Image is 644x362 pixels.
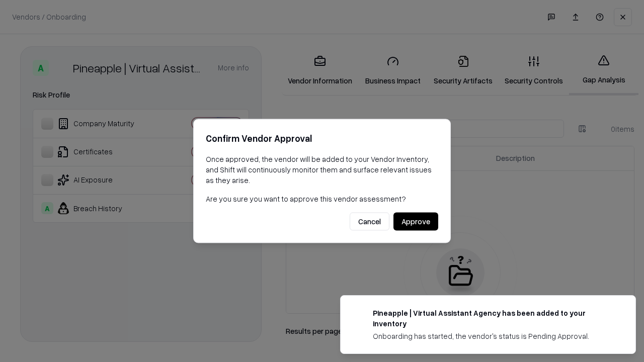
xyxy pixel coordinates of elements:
div: Onboarding has started, the vendor's status is Pending Approval. [373,331,611,341]
button: Approve [393,213,438,231]
h2: Confirm Vendor Approval [206,131,438,146]
img: trypineapple.com [353,308,365,320]
div: Pineapple | Virtual Assistant Agency has been added to your inventory [373,308,611,329]
button: Cancel [350,213,389,231]
p: Are you sure you want to approve this vendor assessment? [206,194,438,204]
p: Once approved, the vendor will be added to your Vendor Inventory, and Shift will continuously mon... [206,154,438,186]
